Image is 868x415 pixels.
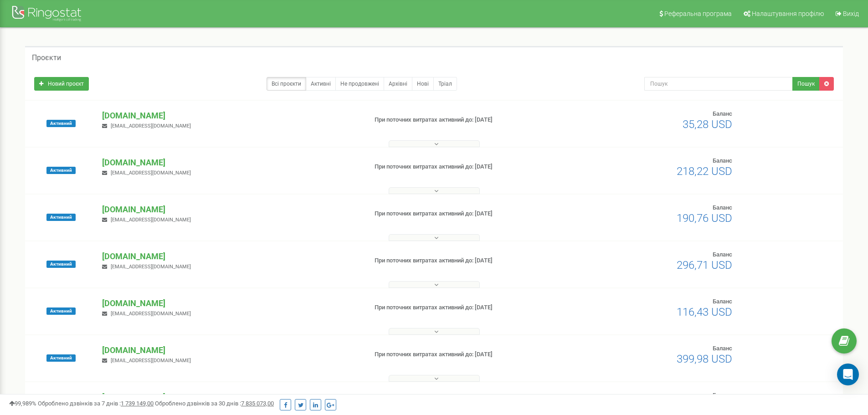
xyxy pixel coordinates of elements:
span: Вихід [843,10,859,17]
span: [EMAIL_ADDRESS][DOMAIN_NAME] [111,170,191,176]
span: 190,76 USD [677,212,732,225]
p: [DOMAIN_NAME] [102,391,360,403]
span: Баланс [713,157,732,164]
span: Активний [46,354,76,362]
p: При поточних витратах активний до: [DATE] [375,303,564,312]
span: Баланс [713,298,732,305]
p: [DOMAIN_NAME] [102,344,360,356]
span: Активний [46,167,76,174]
p: При поточних витратах активний до: [DATE] [375,256,564,265]
p: [DOMAIN_NAME] [102,204,360,215]
span: [EMAIL_ADDRESS][DOMAIN_NAME] [111,264,191,270]
a: Архівні [384,77,412,91]
p: При поточних витратах активний до: [DATE] [375,210,564,218]
span: 116,43 USD [677,306,732,318]
span: Баланс [713,251,732,258]
a: Новий проєкт [34,77,89,91]
span: 296,71 USD [677,259,732,272]
span: Баланс [713,204,732,211]
a: Нові [412,77,434,91]
span: Активний [46,261,76,268]
span: Баланс [713,392,732,399]
span: Реферальна програма [664,10,732,17]
p: [DOMAIN_NAME] [102,297,360,309]
a: Активні [306,77,336,91]
button: Пошук [792,77,820,91]
span: 399,98 USD [677,353,732,365]
p: При поточних витратах активний до: [DATE] [375,116,564,124]
span: 218,22 USD [677,165,732,178]
input: Пошук [644,77,793,91]
a: Не продовжені [335,77,384,91]
a: Тріал [433,77,457,91]
p: При поточних витратах активний до: [DATE] [375,163,564,171]
h5: Проєкти [32,54,61,62]
p: [DOMAIN_NAME] [102,157,360,169]
span: Баланс [713,345,732,352]
span: Оброблено дзвінків за 30 днів : [155,400,274,407]
span: Активний [46,307,76,315]
span: [EMAIL_ADDRESS][DOMAIN_NAME] [111,217,191,223]
span: Оброблено дзвінків за 7 днів : [38,400,154,407]
span: 35,28 USD [683,118,732,131]
span: [EMAIL_ADDRESS][DOMAIN_NAME] [111,311,191,317]
a: Всі проєкти [267,77,306,91]
p: [DOMAIN_NAME] [102,110,360,122]
u: 1 739 149,00 [121,400,154,407]
span: Активний [46,120,76,127]
span: 99,989% [9,400,36,407]
span: Баланс [713,110,732,117]
u: 7 835 073,00 [241,400,274,407]
span: Активний [46,214,76,221]
div: Open Intercom Messenger [837,364,859,385]
p: При поточних витратах активний до: [DATE] [375,350,564,359]
span: [EMAIL_ADDRESS][DOMAIN_NAME] [111,123,191,129]
span: Налаштування профілю [752,10,824,17]
span: [EMAIL_ADDRESS][DOMAIN_NAME] [111,358,191,364]
p: [DOMAIN_NAME] [102,251,360,262]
